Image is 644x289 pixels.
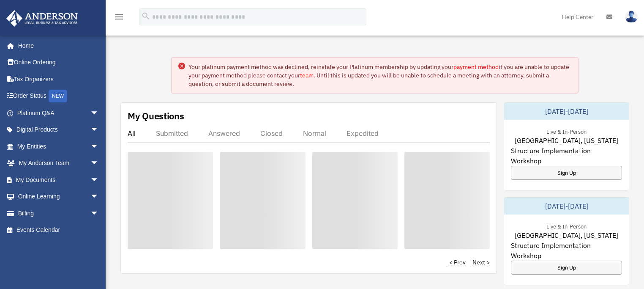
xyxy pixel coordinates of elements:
a: Sign Up [511,261,622,275]
span: [GEOGRAPHIC_DATA], [US_STATE] [515,135,618,146]
a: My Documentsarrow_drop_down [6,171,112,188]
div: My Questions [128,110,184,122]
div: Live & In-Person [540,221,593,230]
a: Online Ordering [6,54,112,71]
div: Submitted [156,129,188,138]
span: arrow_drop_down [90,205,107,222]
span: Structure Implementation Workshop [511,146,622,166]
a: My Entitiesarrow_drop_down [6,138,112,155]
div: Your platinum payment method was declined, reinstate your Platinum membership by updating your if... [188,63,571,88]
a: Order StatusNEW [6,88,112,105]
div: Expedited [347,129,379,138]
a: Billingarrow_drop_down [6,205,112,222]
span: arrow_drop_down [90,155,107,172]
span: Structure Implementation Workshop [511,240,622,261]
div: [DATE]-[DATE] [504,103,629,120]
span: [GEOGRAPHIC_DATA], [US_STATE] [515,230,618,240]
div: Live & In-Person [540,127,593,135]
a: Sign Up [511,166,622,180]
div: Answered [208,129,240,138]
div: All [128,129,136,138]
a: Home [6,37,107,54]
div: NEW [49,90,67,102]
a: team [300,72,314,79]
i: menu [114,12,124,22]
span: arrow_drop_down [90,171,107,189]
a: < Prev [449,258,466,267]
a: Online Learningarrow_drop_down [6,188,112,205]
a: Digital Productsarrow_drop_down [6,121,112,138]
a: menu [114,15,124,22]
a: Events Calendar [6,222,112,239]
a: My Anderson Teamarrow_drop_down [6,155,112,172]
div: Closed [260,129,283,138]
span: arrow_drop_down [90,188,107,206]
span: arrow_drop_down [90,138,107,155]
div: [DATE]-[DATE] [504,198,629,215]
img: User Pic [625,11,638,23]
span: arrow_drop_down [90,105,107,122]
div: Normal [303,129,326,138]
a: Next > [472,258,490,267]
a: payment method [453,63,499,71]
a: Platinum Q&Aarrow_drop_down [6,105,112,121]
img: Anderson Advisors Platinum Portal [4,10,80,27]
a: Tax Organizers [6,71,112,88]
span: arrow_drop_down [90,121,107,139]
i: search [141,11,150,21]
